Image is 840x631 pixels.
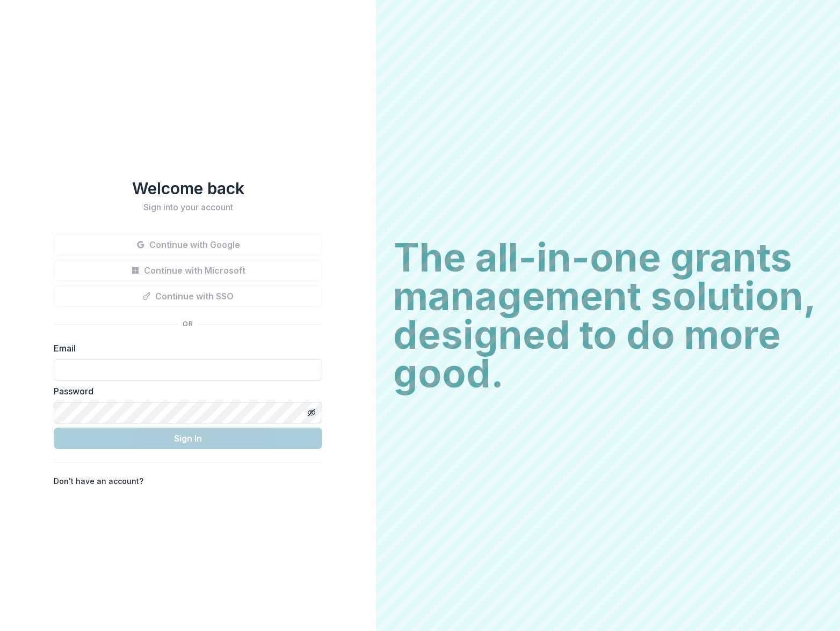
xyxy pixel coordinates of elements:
p: Don't have an account? [54,475,143,487]
button: Continue with Microsoft [54,260,322,281]
button: Continue with Google [54,234,322,255]
button: Sign In [54,428,322,449]
h1: Welcome back [54,179,322,198]
h2: Sign into your account [54,202,322,212]
label: Email [54,342,316,355]
label: Password [54,385,316,398]
button: Continue with SSO [54,285,322,307]
button: Toggle password visibility [303,404,320,421]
